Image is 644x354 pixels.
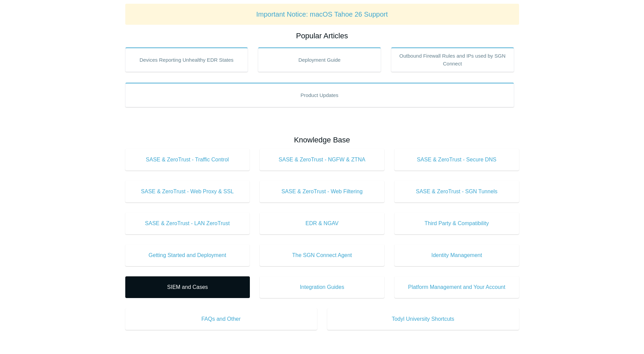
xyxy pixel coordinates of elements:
a: EDR & NGAV [260,213,384,234]
a: FAQs and Other [125,308,317,330]
a: Third Party & Compatibility [394,213,519,234]
a: Integration Guides [260,276,384,298]
a: Deployment Guide [258,47,381,72]
a: Identity Management [394,244,519,266]
span: Third Party & Compatibility [405,219,509,228]
a: Outbound Firewall Rules and IPs used by SGN Connect [391,47,514,72]
span: SASE & ZeroTrust - LAN ZeroTrust [135,219,240,228]
a: Todyl University Shortcuts [327,308,519,330]
span: SASE & ZeroTrust - Web Filtering [270,188,374,196]
a: SASE & ZeroTrust - NGFW & ZTNA [260,149,384,171]
a: Devices Reporting Unhealthy EDR States [125,47,248,72]
span: EDR & NGAV [270,219,374,228]
span: Platform Management and Your Account [405,283,509,291]
span: SASE & ZeroTrust - NGFW & ZTNA [270,156,374,164]
span: Identity Management [405,251,509,259]
span: SASE & ZeroTrust - Traffic Control [135,156,240,164]
span: SASE & ZeroTrust - Secure DNS [405,156,509,164]
a: SASE & ZeroTrust - Web Proxy & SSL [125,181,250,202]
span: FAQs and Other [135,315,307,323]
span: SASE & ZeroTrust - SGN Tunnels [405,188,509,196]
a: SASE & ZeroTrust - Web Filtering [260,181,384,202]
a: Platform Management and Your Account [394,276,519,298]
span: Todyl University Shortcuts [337,315,509,323]
span: Getting Started and Deployment [135,251,240,259]
span: SIEM and Cases [135,283,240,291]
a: Getting Started and Deployment [125,244,250,266]
span: SASE & ZeroTrust - Web Proxy & SSL [135,188,240,196]
a: SASE & ZeroTrust - Secure DNS [394,149,519,171]
h2: Popular Articles [125,30,519,41]
span: Integration Guides [270,283,374,291]
a: Important Notice: macOS Tahoe 26 Support [256,11,388,18]
a: SASE & ZeroTrust - Traffic Control [125,149,250,171]
h2: Knowledge Base [125,134,519,145]
a: SIEM and Cases [125,276,250,298]
a: The SGN Connect Agent [260,244,384,266]
span: The SGN Connect Agent [270,251,374,259]
a: SASE & ZeroTrust - SGN Tunnels [394,181,519,202]
a: Product Updates [125,83,514,107]
a: SASE & ZeroTrust - LAN ZeroTrust [125,213,250,234]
